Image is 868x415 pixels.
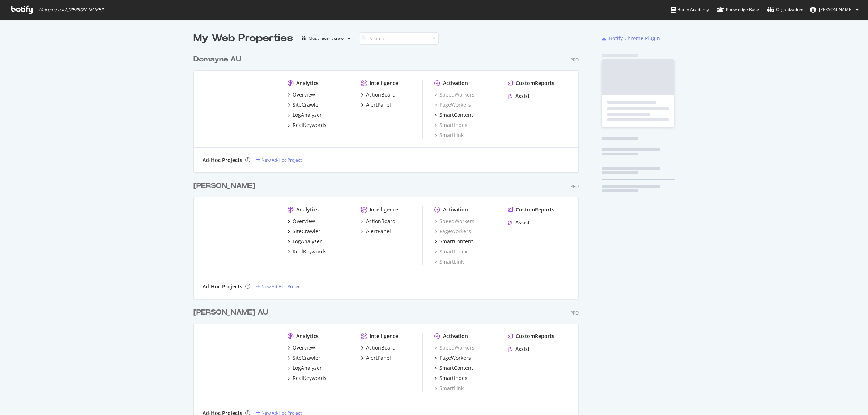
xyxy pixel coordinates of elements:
div: ActionBoard [366,344,396,351]
a: SpeedWorkers [434,218,475,225]
div: ActionBoard [366,91,396,98]
div: Domayne AU [193,54,241,65]
a: SiteCrawler [288,228,320,235]
a: SmartContent [434,238,473,245]
div: AlertPanel [366,101,391,108]
a: PageWorkers [434,228,471,235]
div: [PERSON_NAME] AU [193,307,268,318]
a: CustomReports [508,80,554,87]
a: SmartLink [434,258,464,265]
div: SmartContent [439,238,473,245]
a: Overview [288,344,315,351]
img: www.joycemayne.com.au [203,206,276,265]
a: AlertPanel [361,228,391,235]
a: Assist [508,219,530,226]
div: Knowledge Base [717,6,759,13]
div: Overview [293,344,315,351]
img: harveynorman.com.au [203,333,276,391]
a: AlertPanel [361,354,391,361]
a: ActionBoard [361,218,396,225]
div: Overview [293,218,315,225]
a: ActionBoard [361,91,396,98]
a: Overview [288,218,315,225]
a: [PERSON_NAME] [193,181,258,191]
a: SmartContent [434,364,473,372]
a: New Ad-Hoc Project [256,157,302,163]
div: Overview [293,91,315,98]
div: Ad-Hoc Projects [203,283,242,290]
a: SiteCrawler [288,354,320,361]
div: Assist [515,346,530,353]
div: New Ad-Hoc Project [261,157,302,163]
a: RealKeywords [288,248,327,255]
a: [PERSON_NAME] AU [193,307,271,318]
a: Domayne AU [193,54,244,65]
div: SmartContent [439,111,473,119]
div: LogAnalyzer [293,111,322,119]
div: Pro [570,57,579,63]
div: [PERSON_NAME] [193,181,255,191]
div: Activation [443,333,468,340]
a: PageWorkers [434,354,471,361]
div: LogAnalyzer [293,238,322,245]
div: SmartContent [439,364,473,372]
a: SmartLink [434,385,464,392]
div: CustomReports [516,333,554,340]
span: Welcome back, [PERSON_NAME] ! [38,7,103,13]
a: LogAnalyzer [288,238,322,245]
div: Most recent crawl [309,36,345,40]
div: Analytics [296,206,319,213]
a: SiteCrawler [288,101,320,108]
div: Intelligence [370,333,398,340]
div: LogAnalyzer [293,364,322,372]
div: Assist [515,219,530,226]
input: Search [359,32,439,45]
div: Intelligence [370,206,398,213]
div: SmartIndex [434,248,467,255]
a: SpeedWorkers [434,344,475,351]
a: Overview [288,91,315,98]
div: Pro [570,183,579,189]
div: Botify Chrome Plugin [609,35,660,42]
div: AlertPanel [366,354,391,361]
a: RealKeywords [288,121,327,129]
a: AlertPanel [361,101,391,108]
img: www.domayne.com.au [203,80,276,138]
div: Ad-Hoc Projects [203,157,242,164]
a: SmartLink [434,132,464,139]
div: SiteCrawler [293,354,320,361]
a: PageWorkers [434,101,471,108]
div: AlertPanel [366,228,391,235]
div: SiteCrawler [293,101,320,108]
a: LogAnalyzer [288,364,322,372]
a: Assist [508,93,530,100]
div: Analytics [296,333,319,340]
div: SmartIndex [439,375,467,382]
div: Activation [443,206,468,213]
div: RealKeywords [293,375,327,382]
a: LogAnalyzer [288,111,322,119]
div: My Web Properties [193,31,293,46]
a: CustomReports [508,333,554,340]
span: Matt Smiles [819,7,853,13]
a: Botify Chrome Plugin [602,35,660,42]
div: CustomReports [516,80,554,87]
a: New Ad-Hoc Project [256,283,302,290]
div: Assist [515,93,530,100]
a: SmartContent [434,111,473,119]
div: Pro [570,310,579,316]
div: SiteCrawler [293,228,320,235]
div: New Ad-Hoc Project [261,283,302,290]
div: SpeedWorkers [434,91,475,98]
a: SmartIndex [434,375,467,382]
button: [PERSON_NAME] [804,4,864,16]
div: RealKeywords [293,248,327,255]
a: SmartIndex [434,121,467,129]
